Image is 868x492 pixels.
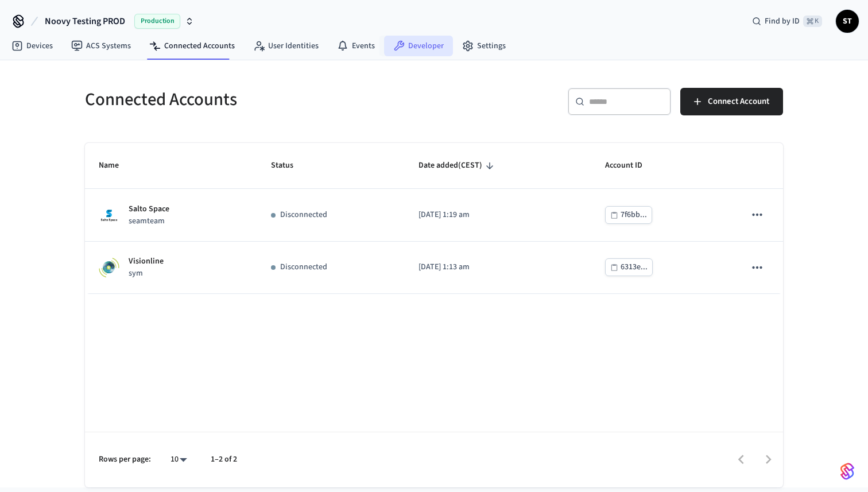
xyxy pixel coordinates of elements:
[45,14,125,28] span: Noovy Testing PROD
[453,36,515,56] a: Settings
[280,209,327,221] p: Disconnected
[605,258,653,276] button: 6313e...
[99,157,134,175] span: Name
[803,16,822,27] span: ⌘ K
[708,94,769,109] span: Connect Account
[765,16,800,27] span: Find by ID
[85,143,783,294] table: sticky table
[621,260,648,274] div: 6313e...
[244,36,328,56] a: User Identities
[271,157,308,175] span: Status
[62,36,140,56] a: ACS Systems
[99,205,119,226] img: Salto Space
[85,88,427,111] h5: Connected Accounts
[129,215,169,227] p: seamteam
[680,88,783,115] button: Connect Account
[99,257,119,278] img: Visionline
[129,255,164,268] p: Visionline
[605,157,657,175] span: Account ID
[418,209,578,221] p: [DATE] 1:19 am
[621,208,647,222] div: 7f6bb...
[840,462,854,481] img: SeamLogoGradient.69752ec5.svg
[129,268,164,280] p: sym
[384,36,453,56] a: Developer
[328,36,384,56] a: Events
[99,454,151,466] p: Rows per page:
[418,157,497,175] span: Date added(CEST)
[211,454,237,466] p: 1–2 of 2
[743,11,831,32] div: Find by ID⌘ K
[140,36,244,56] a: Connected Accounts
[280,261,327,273] p: Disconnected
[129,203,169,215] p: Salto Space
[165,451,192,468] div: 10
[2,36,62,56] a: Devices
[836,10,859,33] button: ST
[418,261,578,273] p: [DATE] 1:13 am
[837,11,858,32] span: ST
[134,14,180,29] span: Production
[605,206,652,224] button: 7f6bb...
